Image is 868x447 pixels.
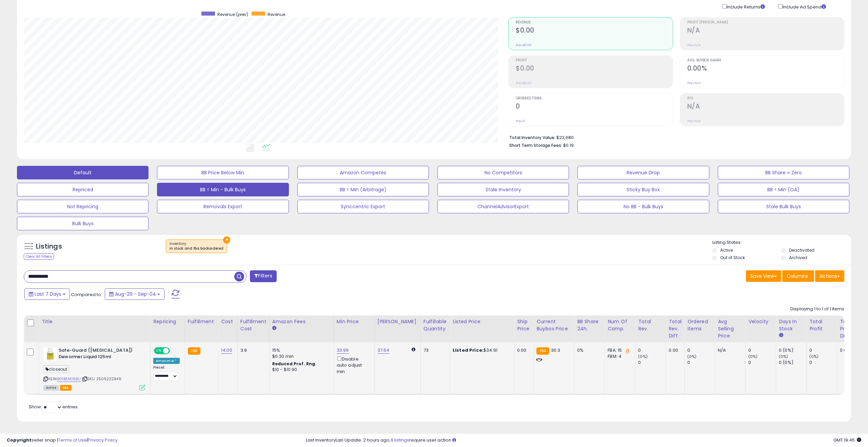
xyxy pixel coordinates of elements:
span: ROI [687,97,844,100]
button: Not Repricing [17,200,149,213]
h2: $0.00 [516,26,672,36]
div: [PERSON_NAME] [377,318,418,325]
span: Profit [516,59,672,62]
div: 0 [638,347,666,353]
h2: 0.00% [687,64,844,74]
button: Synccentric Export [297,200,429,213]
button: Removals Export [157,200,289,213]
h2: $0.00 [516,64,672,74]
div: seller snap | | [7,437,118,444]
span: Columns [787,273,808,279]
span: | SKU: 2505222949 [82,376,121,382]
button: Aug-29 - Sep-04 [105,288,164,300]
div: Current Buybox Price [536,318,571,332]
div: BB Share 24h. [577,318,602,332]
div: Repricing [153,318,182,325]
b: Reduced Prof. Rng. [272,361,317,367]
div: Avg Selling Price [718,318,743,339]
button: × [223,236,230,244]
div: 0.00 [840,347,851,353]
div: 3.9 [240,347,264,353]
div: 0 [809,347,837,353]
b: Short Term Storage Fees: [509,142,562,148]
div: 0 [809,359,837,366]
p: Listing States: [712,239,851,246]
div: Last InventoryLab Update: 2 hours ago, require user action. [306,437,861,444]
div: 0% [577,347,599,353]
div: Days In Stock [779,318,804,332]
button: Columns [782,270,814,282]
div: Num of Comp. [608,318,632,332]
div: 0 (0%) [779,359,806,366]
div: 0 [638,359,666,366]
div: $34.91 [453,347,509,353]
span: OFF [169,348,180,354]
button: Amazon Competes [297,166,429,179]
a: Privacy Policy [88,437,118,443]
button: Sticky Buy Box [577,183,709,196]
small: Amazon Fees. [272,325,276,331]
a: 33.99 [337,347,349,354]
button: No Competitors [437,166,569,179]
div: 0 [687,359,715,366]
div: 15% [272,347,329,353]
a: B01B5NO5BU [57,376,81,382]
small: (0%) [687,354,697,359]
a: 9 listings [391,437,409,443]
small: (0%) [638,354,648,359]
button: BB < Min - Bulk Buys [157,183,289,196]
span: 2025-09-12 19:45 GMT [833,437,861,443]
div: FBM: 4 [608,353,630,359]
span: Revenue [268,12,285,17]
span: ON [155,348,163,354]
div: Total Rev. [638,318,663,332]
span: 30.3 [551,347,560,353]
div: Include Returns [717,3,773,11]
div: Displaying 1 to 1 of 1 items [790,306,844,312]
div: Min Price [337,318,372,325]
button: ChannelAdvisorExport [437,200,569,213]
span: Inventory : [170,241,223,251]
div: 0.00 [517,347,528,353]
span: Ordered Items [516,97,672,100]
button: Save View [746,270,781,282]
div: Preset: [153,365,180,381]
label: Deactivated [789,247,814,253]
b: Safe-Guard ([MEDICAL_DATA]) Dewormer Liquid 125ml [59,347,141,362]
div: $0.30 min [272,353,329,359]
span: Last 7 Days [35,291,61,297]
div: $10 - $10.90 [272,367,329,373]
span: All listings currently available for purchase on Amazon [43,385,59,391]
span: $0.19 [563,142,574,149]
h2: 0 [516,102,672,112]
button: Filters [250,270,276,282]
button: Last 7 Days [24,288,70,300]
div: Disable auto adjust min [337,355,369,375]
h2: N/A [687,102,844,112]
button: Actions [815,270,844,282]
small: (0%) [809,354,819,359]
span: Avg. Buybox Share [687,59,844,62]
button: BB < Min (Arbitrage) [297,183,429,196]
label: Active [720,247,733,253]
div: Ship Price [517,318,531,332]
h2: N/A [687,26,844,36]
span: Compared to: [71,291,102,298]
span: Show: entries [29,404,78,410]
div: 0 [748,347,776,353]
label: Out of Stock [720,255,745,260]
div: Clear All Filters [24,253,54,260]
div: Fulfillable Quantity [423,318,447,332]
div: Ordered Items [687,318,712,332]
li: $22,680 [509,133,839,141]
div: FBA: 15 [608,347,630,353]
small: Prev: N/A [687,81,701,85]
div: ASIN: [43,347,145,390]
button: Revenue Drop [577,166,709,179]
button: BB Share = Zero [718,166,849,179]
button: Repriced [17,183,149,196]
a: Terms of Use [58,437,87,443]
span: closeout [43,365,69,373]
small: FBA [188,347,200,355]
button: Bulk Buys [17,217,149,230]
